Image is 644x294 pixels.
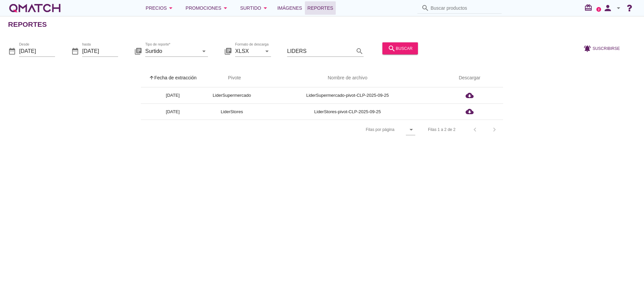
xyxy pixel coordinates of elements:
th: Descargar: Not sorted. [436,69,503,87]
td: [DATE] [141,87,205,103]
div: Surtido [240,4,269,12]
div: Filas por página [299,120,415,139]
div: Filas 1 a 2 de 2 [428,127,455,133]
i: date_range [8,47,16,55]
i: cloud_download [466,107,474,116]
button: Promociones [180,1,235,15]
i: arrow_drop_down [167,4,175,12]
i: arrow_drop_down [221,4,229,12]
i: arrow_drop_down [263,47,271,55]
i: search [356,47,364,55]
a: Imágenes [275,1,305,15]
td: LiderStores [205,103,259,120]
button: buscar [382,42,418,54]
input: Formato de descarga [235,46,262,56]
h2: Reportes [8,19,47,30]
button: Surtido [235,1,275,15]
a: white-qmatch-logo [8,1,62,15]
div: buscar [388,44,413,52]
button: Suscribirse [578,42,625,54]
i: search [388,44,396,52]
button: Precios [140,1,180,15]
input: hasta [82,46,118,56]
i: library_books [134,47,142,55]
i: library_books [224,47,232,55]
th: Fecha de extracción: Sorted ascending. Activate to sort descending. [141,69,205,87]
th: Nombre de archivo: Not sorted. [259,69,436,87]
td: LiderSupermercado-pivot-CLP-2025-09-25 [259,87,436,103]
i: arrow_drop_down [407,126,415,134]
th: Pivote: Not sorted. Activate to sort ascending. [205,69,259,87]
input: Tipo de reporte* [145,46,199,56]
div: Promociones [185,4,229,12]
span: Reportes [308,4,333,12]
i: date_range [71,47,79,55]
i: arrow_drop_down [200,47,208,55]
span: Suscribirse [593,45,620,51]
i: person [601,3,614,13]
i: search [421,4,429,12]
i: arrow_upward [149,75,154,80]
td: LiderSupermercado [205,87,259,103]
i: cloud_download [466,91,474,99]
text: 2 [598,8,600,11]
span: Imágenes [277,4,302,12]
td: [DATE] [141,103,205,120]
i: arrow_drop_down [614,4,623,12]
input: Buscar productos [431,3,498,13]
i: redeem [584,4,595,12]
i: notifications_active [583,44,593,52]
input: Filtrar por texto [287,46,354,56]
a: Reportes [305,1,336,15]
a: 2 [596,7,601,12]
i: arrow_drop_down [261,4,269,12]
td: LiderStores-pivot-CLP-2025-09-25 [259,103,436,120]
div: Precios [146,4,175,12]
input: Desde [19,46,55,56]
